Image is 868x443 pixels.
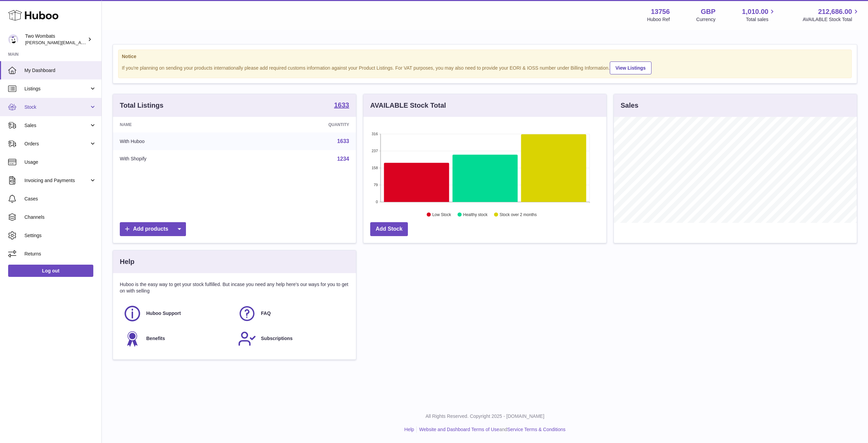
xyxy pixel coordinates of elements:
[123,330,231,348] a: Benefits
[122,60,848,74] div: If you're planning on sending your products internationally please add required customs informati...
[113,150,244,168] td: With Shopify
[24,177,89,184] span: Invoicing and Payments
[24,232,96,239] span: Settings
[122,53,848,60] strong: Notice
[146,310,181,317] span: Huboo Support
[244,117,356,132] th: Quantity
[507,427,566,432] a: Service Terms & Conditions
[24,122,89,129] span: Sales
[647,16,670,23] div: Huboo Ref
[113,132,244,150] td: With Huboo
[8,265,93,277] a: Log out
[337,138,349,144] a: 1633
[146,335,165,342] span: Benefits
[334,102,350,110] a: 1633
[742,7,776,23] a: 1,010.00 Total sales
[261,310,271,317] span: FAQ
[107,413,863,420] p: All Rights Reserved. Copyright 2025 - [DOMAIN_NAME]
[374,183,378,187] text: 79
[334,102,350,108] strong: 1633
[337,156,349,162] a: 1234
[238,330,346,348] a: Subscriptions
[803,7,860,23] a: 212,686.00 AVAILABLE Stock Total
[120,257,134,266] h3: Help
[404,427,414,432] a: Help
[24,159,96,165] span: Usage
[372,166,378,170] text: 158
[746,16,776,23] span: Total sales
[372,132,378,136] text: 316
[24,104,89,110] span: Stock
[120,101,164,110] h3: Total Listings
[419,427,499,432] a: Website and Dashboard Terms of Use
[24,251,96,257] span: Returns
[113,117,244,132] th: Name
[8,34,18,45] img: philip.carroll@twowombats.com
[651,7,670,16] strong: 13756
[432,212,451,217] text: Low Stock
[610,61,652,74] a: View Listings
[417,426,565,433] li: and
[238,304,346,323] a: FAQ
[120,222,186,236] a: Add products
[24,67,96,74] span: My Dashboard
[621,101,638,110] h3: Sales
[120,281,349,294] p: Huboo is the easy way to get your stock fulfilled. But incase you need any help here's our ways f...
[370,222,408,236] a: Add Stock
[803,16,860,23] span: AVAILABLE Stock Total
[376,200,378,204] text: 0
[24,86,89,92] span: Listings
[24,141,89,147] span: Orders
[24,196,96,202] span: Cases
[818,7,852,16] span: 212,686.00
[742,7,769,16] span: 1,010.00
[123,304,231,323] a: Huboo Support
[372,149,378,153] text: 237
[701,7,715,16] strong: GBP
[370,101,446,110] h3: AVAILABLE Stock Total
[463,212,488,217] text: Healthy stock
[261,335,293,342] span: Subscriptions
[696,16,716,23] div: Currency
[25,40,172,45] span: [PERSON_NAME][EMAIL_ADDRESS][PERSON_NAME][DOMAIN_NAME]
[499,212,536,217] text: Stock over 2 months
[25,33,86,46] div: Two Wombats
[24,214,96,220] span: Channels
